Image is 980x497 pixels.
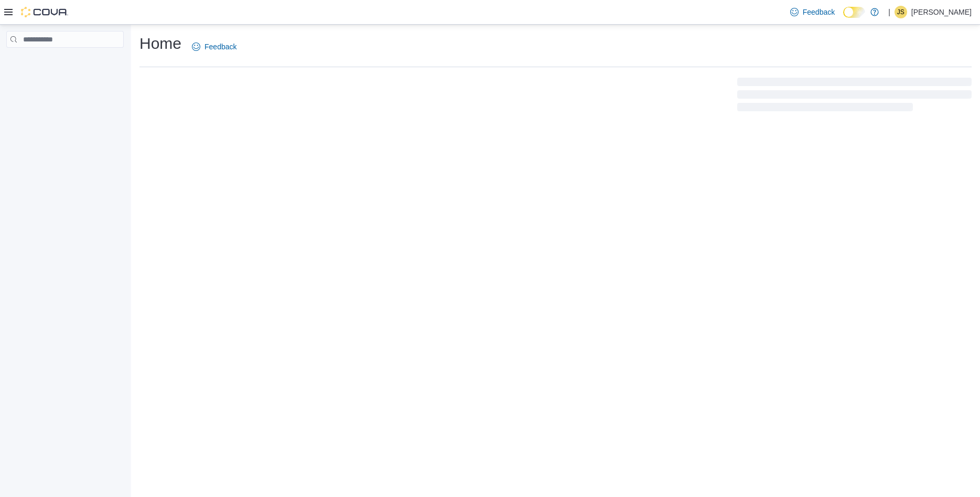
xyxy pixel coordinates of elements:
span: Feedback [803,7,835,17]
p: | [888,6,890,18]
span: Dark Mode [843,18,844,18]
div: Justin Saikaley [895,6,907,18]
p: [PERSON_NAME] [911,6,972,18]
nav: Complex example [6,50,124,75]
span: Feedback [204,41,236,52]
a: Feedback [786,2,839,23]
span: Loading [737,80,972,113]
img: Cova [21,7,68,17]
span: JS [897,6,904,18]
input: Dark Mode [843,7,865,18]
h1: Home [139,33,181,54]
a: Feedback [188,36,241,57]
